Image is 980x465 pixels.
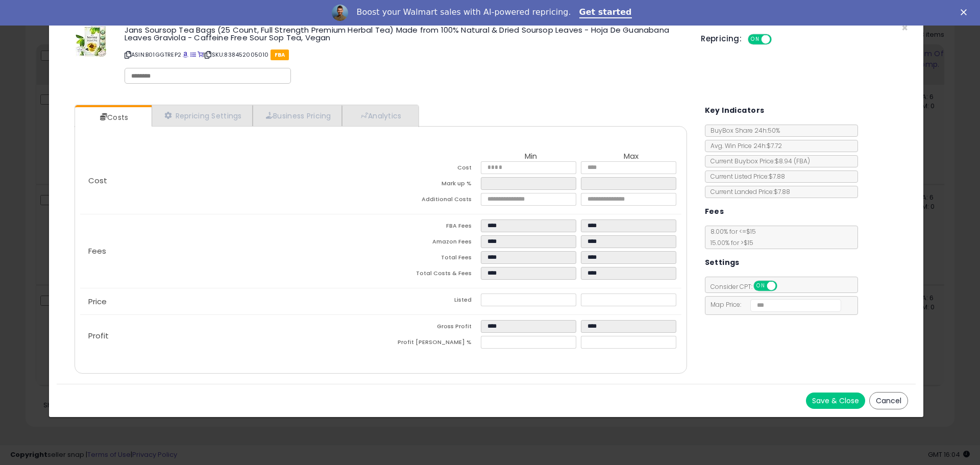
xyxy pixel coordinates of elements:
div: Boost your Walmart sales with AI-powered repricing. [356,7,571,17]
div: Close [961,9,971,15]
span: ON [754,282,767,290]
span: Current Listed Price: $7.88 [705,172,785,181]
td: Profit [PERSON_NAME] % [381,336,481,352]
a: Costs [75,107,151,128]
a: BuyBox page [183,51,188,59]
span: FBA [271,50,289,60]
span: Consider CPT: [705,282,791,291]
td: FBA Fees [381,219,481,235]
td: Amazon Fees [381,235,481,251]
a: Your listing only [198,51,203,59]
h3: Jans Soursop Tea Bags (25 Count, Full Strength Premium Herbal Tea) Made from 100% Natural & Dried... [125,26,685,41]
span: ON [749,35,762,44]
button: Save & Close [806,393,865,409]
td: Total Fees [381,251,481,267]
th: Max [581,152,681,161]
img: Profile image for Adrian [332,5,348,21]
span: ( FBA ) [794,157,810,165]
td: Total Costs & Fees [381,267,481,283]
span: × [901,20,908,35]
td: Additional Costs [381,193,481,209]
h5: Settings [705,256,740,269]
a: All offer listings [190,51,196,59]
p: Price [80,298,381,306]
td: Cost [381,161,481,177]
span: Current Landed Price: $7.88 [705,187,790,196]
span: $8.94 [775,157,810,165]
p: Profit [80,332,381,340]
h5: Fees [705,205,724,218]
span: BuyBox Share 24h: 50% [705,126,780,135]
td: Mark up % [381,177,481,193]
button: Cancel [869,392,908,409]
span: 15.00 % for > $15 [705,238,753,247]
span: Map Price: [705,300,842,309]
span: Avg. Win Price 24h: $7.72 [705,141,782,150]
p: ASIN: B01GGTREP2 | SKU: 838452005010 [125,46,685,63]
span: Current Buybox Price: [705,157,810,165]
p: Fees [80,247,381,255]
a: Get started [579,7,632,18]
p: Cost [80,177,381,185]
td: Listed [381,293,481,309]
span: OFF [775,282,792,290]
h5: Repricing: [701,35,742,43]
img: 51GFBp1HWzL._SL60_.jpg [76,26,106,57]
span: OFF [770,35,787,44]
span: 8.00 % for <= $15 [705,227,756,247]
th: Min [481,152,581,161]
a: Repricing Settings [152,105,253,126]
a: Business Pricing [253,105,342,126]
h5: Key Indicators [705,104,765,117]
a: Analytics [342,105,418,126]
td: Gross Profit [381,320,481,336]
